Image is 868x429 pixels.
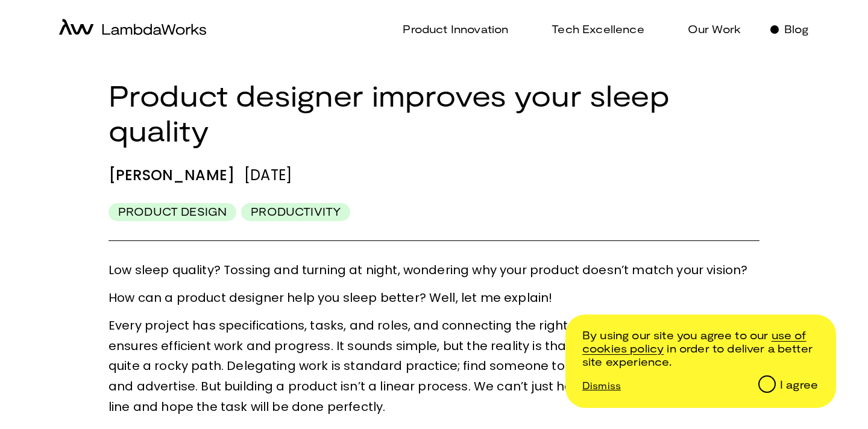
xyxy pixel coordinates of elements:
div: [DATE] [244,167,292,183]
p: By using our site you agree to our in order to deliver a better site experience. [582,329,818,368]
a: /cookie-and-privacy-policy [582,328,807,355]
div: Product Design [108,203,236,222]
p: Product Innovation [403,20,508,38]
p: Every project has specifications, tasks, and roles, and connecting the right tasks to the right r... [108,316,759,418]
a: Our Work [673,20,741,38]
p: Our Work [688,20,741,38]
a: Blog [770,20,809,38]
div: I agree [780,378,818,392]
p: Low sleep quality? Tossing and turning at night, wondering why your product doesn’t match your vi... [108,260,759,281]
p: Tech Excellence [552,20,644,38]
p: Dismiss [582,380,621,391]
div: Productivity [241,203,350,222]
a: Tech Excellence [537,20,644,38]
p: Blog [784,20,809,38]
a: Product Innovation [388,20,508,38]
a: home-icon [59,19,206,40]
div: [PERSON_NAME] [108,167,234,183]
p: How can a product designer help you sleep better? Well, let me explain! [108,288,759,308]
h1: Product designer improves your sleep quality [108,78,759,148]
